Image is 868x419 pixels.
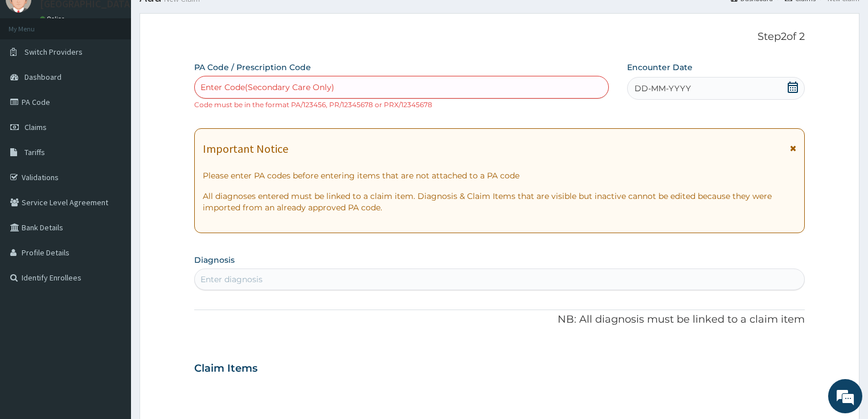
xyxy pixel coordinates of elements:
[194,312,805,327] p: NB: All diagnosis must be linked to a claim item
[200,82,334,93] div: Enter Code(Secondary Care Only)
[627,62,693,73] label: Encounter Date
[194,100,432,109] small: Code must be in the format PA/123456, PR/12345678 or PRX/12345678
[203,190,797,213] p: All diagnoses entered must be linked to a claim item. Diagnosis & Claim Items that are visible bu...
[66,133,157,248] span: We're online!
[24,147,45,157] span: Tariffs
[203,143,288,155] h1: Important Notice
[24,122,47,132] span: Claims
[194,254,235,266] label: Diagnosis
[200,274,263,285] div: Enter diagnosis
[194,363,257,375] h3: Claim Items
[21,57,46,86] img: d_794563401_company_1708531726252_794563401
[24,47,83,57] span: Switch Providers
[634,83,691,94] span: DD-MM-YYYY
[194,31,805,43] p: Step 2 of 2
[24,72,62,82] span: Dashboard
[203,170,797,181] p: Please enter PA codes before entering items that are not attached to a PA code
[40,15,67,23] a: Online
[59,64,191,79] div: Chat with us now
[194,62,311,73] label: PA Code / Prescription Code
[187,6,214,33] div: Minimize live chat window
[6,290,217,329] textarea: Type your message and hit 'Enter'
